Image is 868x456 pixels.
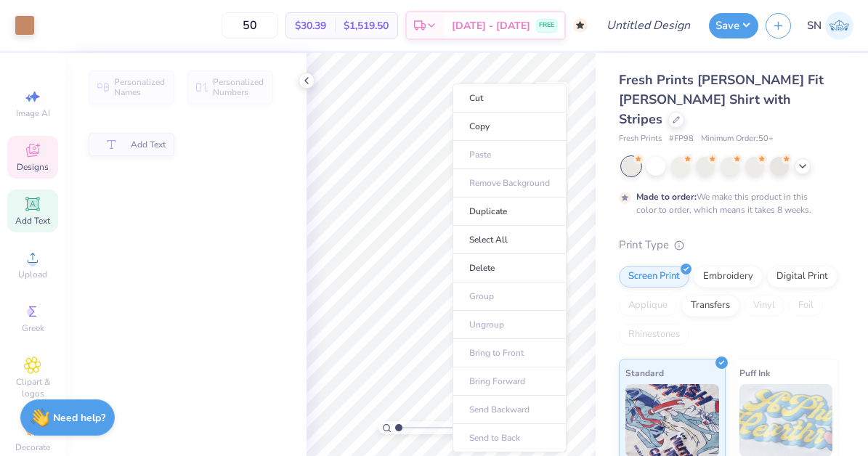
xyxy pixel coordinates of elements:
span: Personalized Names [114,77,166,97]
span: SN [807,17,822,34]
span: FREE [539,20,554,30]
span: Decorate [15,441,50,453]
span: Designs [17,161,49,173]
div: Vinyl [744,295,784,317]
span: $1,519.50 [344,18,389,33]
span: Image AI [16,107,50,119]
li: Select All [453,226,567,254]
span: Add Text [131,139,166,150]
a: SN [807,12,853,40]
span: $30.39 [295,18,326,33]
div: Screen Print [619,266,689,288]
span: Upload [18,269,47,280]
div: Foil [789,295,823,317]
div: Transfers [681,295,739,317]
span: Minimum Order: 50 + [701,133,774,145]
button: Save [709,13,758,38]
div: We make this product in this color to order, which means it takes 8 weeks. [636,190,815,216]
img: Sylvie Nkole [825,12,853,40]
span: Puff Ink [739,365,770,380]
span: Fresh Prints [PERSON_NAME] Fit [PERSON_NAME] Shirt with Stripes [619,71,824,128]
li: Delete [453,254,567,282]
li: Copy [453,113,567,141]
span: # FP98 [669,133,694,145]
strong: Made to order: [636,191,697,203]
input: – – [222,12,278,38]
span: Greek [22,322,44,334]
span: [DATE] - [DATE] [452,18,530,33]
span: Clipart & logos [7,376,58,399]
div: Digital Print [767,266,837,288]
span: Personalized Numbers [213,77,264,97]
div: Embroidery [694,266,763,288]
input: Untitled Design [595,11,702,40]
span: Fresh Prints [619,133,662,145]
div: Print Type [619,237,839,253]
div: Rhinestones [619,324,689,346]
strong: Need help? [53,411,105,425]
div: Applique [619,295,677,317]
li: Duplicate [453,198,567,226]
span: Standard [625,365,664,380]
li: Cut [453,84,567,113]
span: Add Text [15,215,50,227]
